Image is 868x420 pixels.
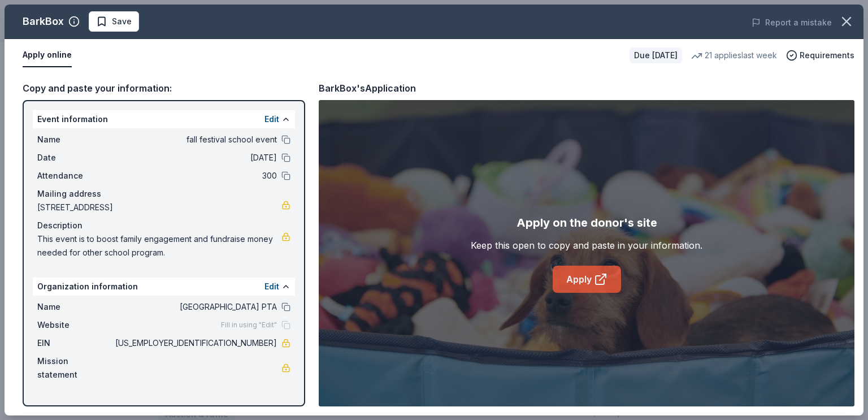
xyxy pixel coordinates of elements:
[264,112,279,126] button: Edit
[113,151,277,164] span: [DATE]
[37,219,290,232] div: Description
[37,354,113,382] span: Mission statement
[37,201,281,214] span: [STREET_ADDRESS]
[752,16,832,29] button: Report a mistake
[630,47,682,63] div: Due [DATE]
[113,336,277,350] span: [US_EMPLOYER_IDENTIFICATION_NUMBER]
[471,239,702,252] div: Keep this open to copy and paste in your information.
[33,278,295,296] div: Organization information
[264,280,279,293] button: Edit
[112,15,132,28] span: Save
[319,81,416,96] div: BarkBox's Application
[37,232,281,259] span: This event is to boost family engagement and fundraise money needed for other school program.
[517,214,657,232] div: Apply on the donor's site
[37,169,113,183] span: Attendance
[691,49,777,62] div: 21 applies last week
[23,44,72,67] button: Apply online
[23,81,305,96] div: Copy and paste your information:
[553,266,621,293] a: Apply
[37,151,113,164] span: Date
[113,300,277,314] span: [GEOGRAPHIC_DATA] PTA
[37,318,113,332] span: Website
[37,300,113,314] span: Name
[89,11,139,32] button: Save
[37,187,290,201] div: Mailing address
[221,321,277,330] span: Fill in using "Edit"
[33,110,295,128] div: Event information
[113,133,277,146] span: fall festival school event
[113,169,277,183] span: 300
[23,12,64,31] div: BarkBox
[786,49,854,62] button: Requirements
[800,49,854,62] span: Requirements
[37,336,113,350] span: EIN
[37,133,113,146] span: Name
